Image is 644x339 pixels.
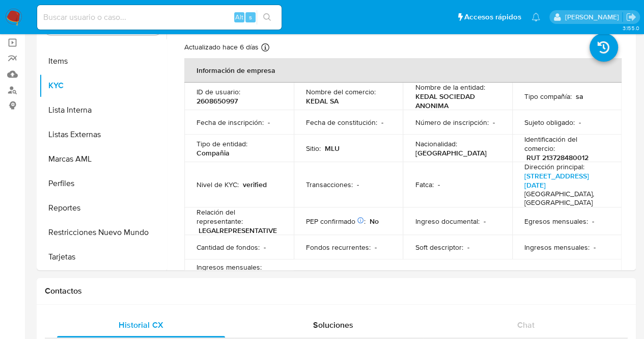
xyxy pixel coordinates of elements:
[39,122,166,147] button: Listas Externas
[39,196,166,220] button: Reportes
[184,58,622,83] th: Información de empresa
[197,118,264,127] p: Fecha de inscripción :
[306,118,377,127] p: Fecha de constitución :
[197,87,240,96] p: ID de usuario :
[524,135,609,153] p: Identificación del comercio :
[197,207,282,226] p: Relación del representante :
[268,118,270,127] p: -
[199,226,277,235] p: LEGALREPRESENTATIVE
[415,217,479,226] p: Ingreso documental :
[415,83,485,92] p: Nombre de la entidad :
[531,13,540,21] a: Notificaciones
[565,12,622,22] p: agostina.bazzano@mercadolibre.com
[197,243,260,252] p: Cantidad de fondos :
[119,319,163,331] span: Historial CX
[626,12,636,22] a: Salir
[415,180,433,189] p: Fatca :
[306,180,353,189] p: Transacciones :
[249,12,252,22] span: s
[381,118,383,127] p: -
[184,42,259,52] p: Actualizado hace 6 días
[197,180,239,189] p: Nivel de KYC :
[313,319,353,331] span: Soluciones
[524,190,605,207] h4: [GEOGRAPHIC_DATA], [GEOGRAPHIC_DATA]
[39,49,166,73] button: Items
[197,139,247,148] p: Tipo de entidad :
[306,144,321,153] p: Sitio :
[306,96,339,106] p: KEDAL SA
[264,243,266,252] p: -
[197,148,230,158] p: Compañia
[483,217,485,226] p: -
[257,10,277,24] button: search-icon
[622,24,639,32] span: 3.155.0
[39,73,166,98] button: KYC
[464,12,521,22] span: Accesos rápidos
[39,245,166,269] button: Tarjetas
[415,118,488,127] p: Número de inscripción :
[357,180,359,189] p: -
[415,92,496,110] p: KEDAL SOCIEDAD ANONIMA
[415,139,457,148] p: Nacionalidad :
[243,180,267,189] p: verified
[306,217,366,226] p: PEP confirmado :
[524,118,575,127] p: Sujeto obligado :
[467,243,469,252] p: -
[39,171,166,196] button: Perfiles
[594,243,596,252] p: -
[524,92,572,101] p: Tipo compañía :
[592,217,594,226] p: -
[235,12,243,22] span: Alt
[415,243,463,252] p: Soft descriptor :
[524,243,590,252] p: Ingresos mensuales :
[325,144,340,153] p: MLU
[576,92,583,101] p: sa
[579,118,581,127] p: -
[437,180,439,189] p: -
[370,217,379,226] p: No
[45,286,628,296] h1: Contactos
[524,162,584,171] p: Dirección principal :
[517,319,535,331] span: Chat
[526,153,589,162] p: RUT 213728480012
[39,98,166,122] button: Lista Interna
[492,118,494,127] p: -
[524,217,588,226] p: Egresos mensuales :
[39,147,166,171] button: Marcas AML
[415,148,486,158] p: [GEOGRAPHIC_DATA]
[306,87,376,96] p: Nombre del comercio :
[524,171,589,190] a: [STREET_ADDRESS][DATE]
[37,11,282,24] input: Buscar usuario o caso...
[39,220,166,245] button: Restricciones Nuevo Mundo
[375,243,377,252] p: -
[306,243,371,252] p: Fondos recurrentes :
[197,263,262,272] p: Ingresos mensuales :
[197,96,238,106] p: 2608650997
